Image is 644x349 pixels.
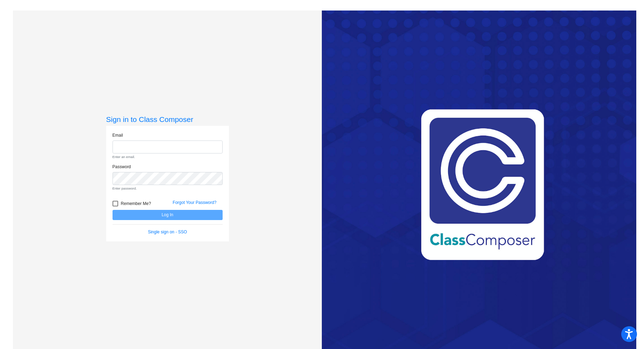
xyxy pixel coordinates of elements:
label: Email [113,132,123,138]
button: Log In [113,210,223,220]
a: Forgot Your Password? [173,200,217,205]
a: Single sign on - SSO [148,230,187,234]
span: Remember Me? [121,199,151,208]
label: Password [113,164,131,170]
small: Enter password. [113,186,223,191]
small: Enter an email. [113,155,223,159]
h3: Sign in to Class Composer [106,115,229,124]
